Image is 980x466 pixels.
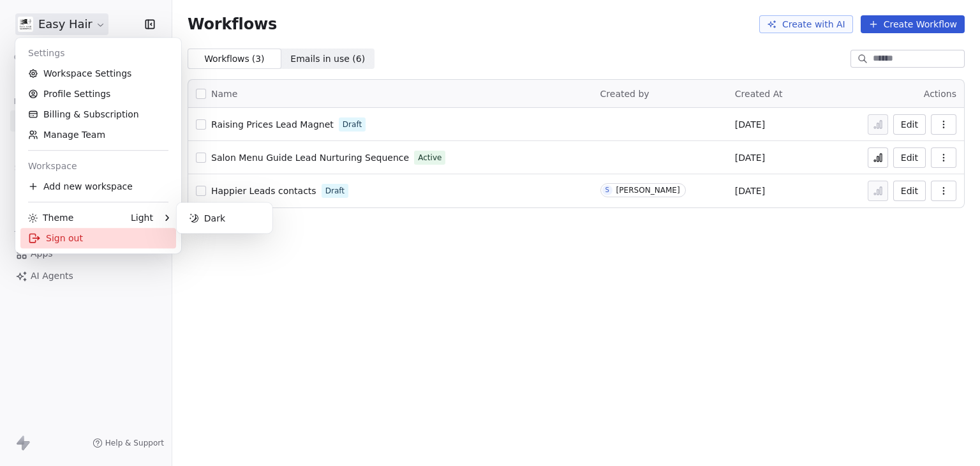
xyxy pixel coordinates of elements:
div: Add new workspace [20,176,176,197]
div: Dark [182,208,267,229]
a: Manage Team [20,124,176,145]
a: Profile Settings [20,84,176,104]
div: Theme [28,211,73,224]
div: Sign out [20,228,176,248]
div: Settings [20,43,176,63]
a: Workspace Settings [20,63,176,84]
div: Light [131,211,153,224]
div: Workspace [20,156,176,176]
a: Billing & Subscription [20,104,176,124]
